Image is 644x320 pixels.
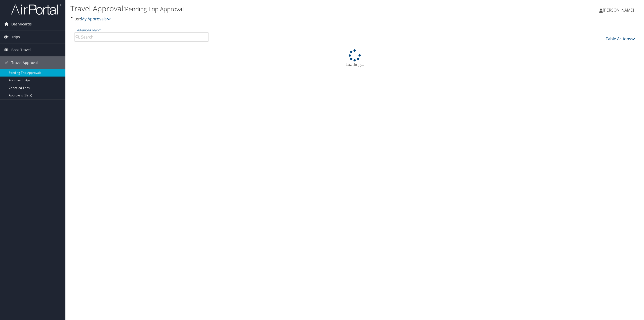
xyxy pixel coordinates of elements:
[11,31,20,43] span: Trips
[11,18,32,30] span: Dashboards
[11,3,61,15] img: airportal-logo.png
[606,36,635,42] a: Table Actions
[77,28,101,32] a: Advanced Search
[603,7,634,13] span: [PERSON_NAME]
[70,16,450,22] p: Filter:
[74,32,209,42] input: Advanced Search
[11,44,31,56] span: Book Travel
[70,49,639,67] div: Loading...
[125,5,184,13] small: Pending Trip Approval
[599,3,639,18] a: [PERSON_NAME]
[70,3,450,14] h1: Travel Approval:
[81,16,111,22] a: My Approvals
[11,56,38,69] span: Travel Approval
